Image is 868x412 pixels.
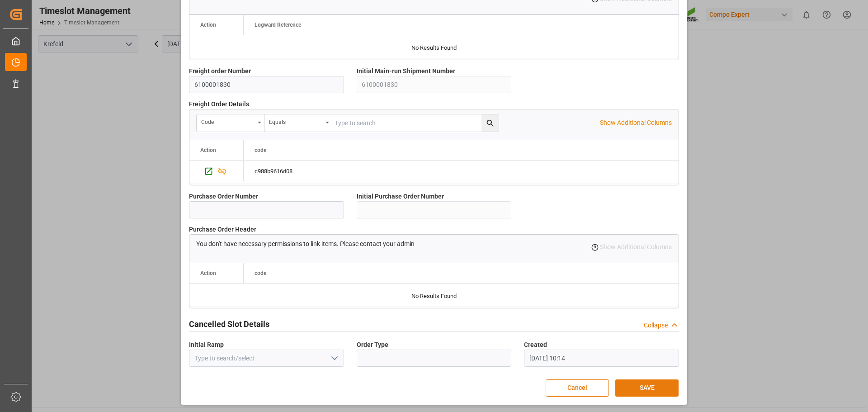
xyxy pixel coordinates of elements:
button: open menu [197,114,264,132]
span: Initial Main-run Shipment Number [357,66,455,76]
span: code [255,270,266,276]
div: Press SPACE to select this row. [244,161,334,182]
button: open menu [327,351,340,365]
span: Initial Ramp [189,340,224,350]
div: Press SPACE to select this row. [189,161,244,182]
span: Order Type [357,340,388,350]
span: Initial Purchase Order Number [357,192,444,201]
span: code [255,147,266,153]
div: code [201,116,255,126]
h2: Cancelled Slot Details [189,318,269,330]
span: Created [524,340,547,350]
input: Type to search [332,114,499,132]
button: Cancel [546,379,609,397]
button: search button [481,114,499,132]
span: Purchase Order Header [189,225,256,234]
div: c988b9616d08 [244,161,334,182]
span: Freight Order Details [189,99,249,109]
button: open menu [264,114,332,132]
p: You don't have necessary permissions to link items. Please contact your admin [196,239,415,249]
div: Action [200,22,216,28]
input: DD.MM.YYYY HH:MM [524,350,679,367]
div: Action [200,147,216,153]
div: Action [200,270,216,276]
button: SAVE [615,379,679,397]
span: Freight order Number [189,66,251,76]
div: Collapse [644,321,668,330]
span: Purchase Order Number [189,192,258,201]
div: Equals [269,116,322,126]
p: Show Additional Columns [600,118,672,128]
input: Type to search/select [189,350,344,367]
span: Logward Reference [255,22,301,28]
